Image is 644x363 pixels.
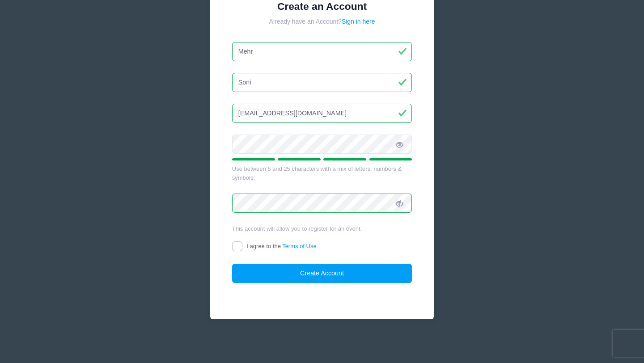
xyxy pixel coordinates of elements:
[232,0,412,13] h1: Create an Account
[232,17,412,26] div: Already have an Account?
[342,18,375,25] a: Sign in here
[232,165,412,182] div: Use between 6 and 25 characters with a mix of letters, numbers & symbols.
[232,241,242,252] input: I agree to theTerms of Use
[232,42,412,61] input: First Name
[232,104,412,123] input: Email
[282,243,317,249] a: Terms of Use
[232,73,412,92] input: Last Name
[232,224,412,233] div: This account will allow you to register for an event.
[232,264,412,283] button: Create Account
[246,243,316,249] span: I agree to the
